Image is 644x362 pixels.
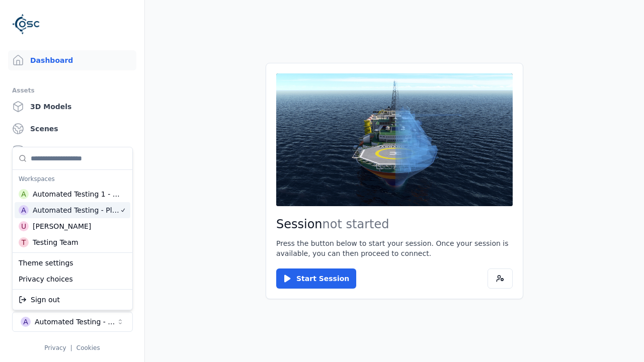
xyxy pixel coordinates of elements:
div: T [19,237,29,247]
div: Privacy choices [15,271,130,287]
div: Suggestions [13,253,132,289]
div: Workspaces [15,172,130,186]
div: Automated Testing 1 - Playwright [33,189,120,199]
div: A [19,189,29,199]
div: [PERSON_NAME] [33,221,91,231]
div: Sign out [15,292,130,308]
div: Theme settings [15,255,130,271]
div: Suggestions [13,290,132,310]
div: Testing Team [33,237,78,247]
div: U [19,221,29,231]
div: A [19,205,29,215]
div: Automated Testing - Playwright [33,205,120,215]
div: Suggestions [13,147,132,252]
